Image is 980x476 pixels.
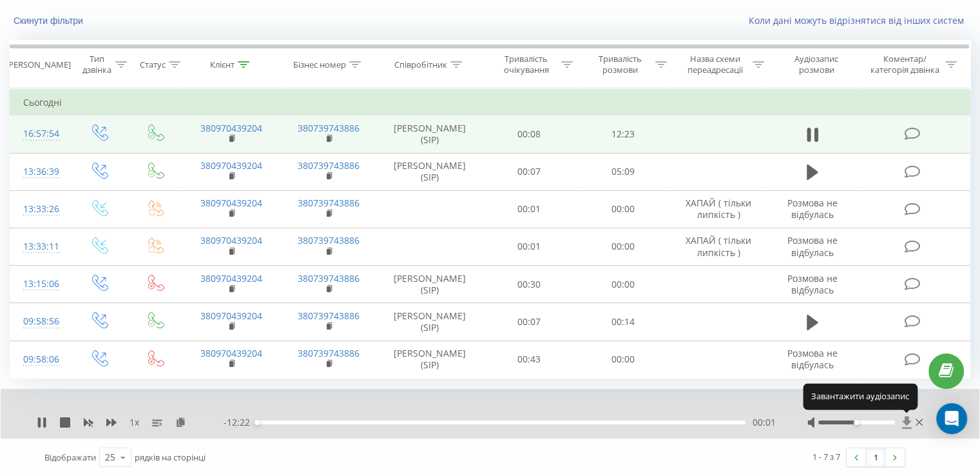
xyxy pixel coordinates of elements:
[669,190,767,228] td: ХАПАЙ ( тільки липкість )
[483,341,576,378] td: 00:43
[81,54,111,75] div: Тип дзвінка
[866,448,885,466] a: 1
[483,303,576,341] td: 00:07
[752,416,775,429] span: 00:01
[378,303,483,341] td: [PERSON_NAME] (SIP)
[44,451,96,463] span: Відображати
[494,54,559,75] div: Тривалість очікування
[200,197,262,209] a: 380970439204
[378,266,483,303] td: [PERSON_NAME] (SIP)
[576,115,669,153] td: 12:23
[200,272,262,284] a: 380970439204
[812,450,840,463] div: 1 - 7 з 7
[576,153,669,190] td: 05:09
[10,90,970,115] td: Сьогодні
[135,451,206,463] span: рядків на сторінці
[787,272,838,296] span: Розмова не відбулась
[787,234,838,258] span: Розмова не відбулась
[298,159,360,172] a: 380739743886
[298,347,360,359] a: 380739743886
[23,234,57,259] div: 13:33:11
[298,272,360,284] a: 380739743886
[298,234,360,246] a: 380739743886
[483,228,576,265] td: 00:01
[23,347,57,372] div: 09:58:06
[255,420,260,425] div: Accessibility label
[23,272,57,297] div: 13:15:06
[298,197,360,209] a: 380739743886
[298,122,360,134] a: 380739743886
[576,190,669,228] td: 00:00
[23,159,57,184] div: 13:36:39
[130,416,139,429] span: 1 x
[854,420,859,425] div: Accessibility label
[10,15,90,26] button: Скинути фільтри
[483,266,576,303] td: 00:30
[224,416,256,429] span: - 12:22
[483,153,576,190] td: 00:07
[803,384,918,410] div: Завантажити аудіозапис
[200,122,262,134] a: 380970439204
[867,54,942,75] div: Коментар/категорія дзвінка
[787,197,838,221] span: Розмова не відбулась
[779,54,854,75] div: Аудіозапис розмови
[588,54,652,75] div: Тривалість розмови
[576,303,669,341] td: 00:14
[210,59,235,70] div: Клієнт
[105,451,115,464] div: 25
[749,14,970,26] a: Коли дані можуть відрізнятися вiд інших систем
[787,347,838,371] span: Розмова не відбулась
[23,197,57,222] div: 13:33:26
[200,159,262,172] a: 380970439204
[378,341,483,378] td: [PERSON_NAME] (SIP)
[200,234,262,246] a: 380970439204
[394,59,447,70] div: Співробітник
[140,59,166,70] div: Статус
[669,228,767,265] td: ХАПАЙ ( тільки липкість )
[576,341,669,378] td: 00:00
[6,59,71,70] div: [PERSON_NAME]
[23,309,57,334] div: 09:58:56
[298,310,360,322] a: 380739743886
[682,54,749,75] div: Назва схеми переадресації
[200,310,262,322] a: 380970439204
[378,153,483,190] td: [PERSON_NAME] (SIP)
[576,228,669,265] td: 00:00
[200,347,262,359] a: 380970439204
[936,403,967,434] div: Open Intercom Messenger
[23,121,57,146] div: 16:57:54
[293,59,346,70] div: Бізнес номер
[483,115,576,153] td: 00:08
[378,115,483,153] td: [PERSON_NAME] (SIP)
[483,190,576,228] td: 00:01
[576,266,669,303] td: 00:00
